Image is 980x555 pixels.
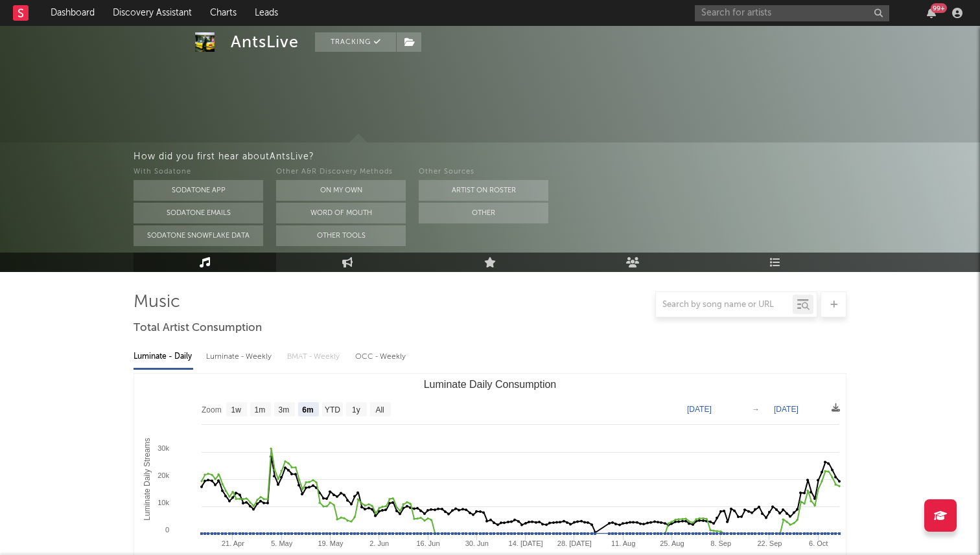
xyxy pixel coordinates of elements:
text: 28. [DATE] [557,539,592,547]
div: Other Sources [419,164,548,180]
button: Sodatone App [134,180,263,201]
text: All [375,405,384,414]
button: Word Of Mouth [276,203,406,223]
text: Luminate Daily Streams [143,438,152,520]
text: 20k [157,471,169,479]
div: Luminate - Weekly [206,346,274,368]
button: Other Tools [276,225,406,246]
text: 19. May [318,539,344,547]
button: Sodatone Emails [134,203,263,223]
button: Artist on Roster [419,180,548,201]
text: Zoom [202,405,222,414]
text: 16. Jun [416,539,439,547]
div: With Sodatone [134,164,263,180]
button: Other [419,203,548,223]
button: Tracking [315,32,396,52]
text: 3m [279,405,290,414]
button: Sodatone Snowflake Data [134,225,263,246]
span: Total Artist Consumption [134,321,262,336]
text: 6m [302,405,313,414]
div: 99 + [931,3,947,13]
text: 1m [255,405,266,414]
button: 99+ [927,8,936,18]
text: 30k [157,444,169,452]
text: 30. Jun [465,539,489,547]
text: 6. Oct [809,539,828,547]
div: AntsLive [231,32,299,52]
text: 1y [352,405,360,414]
text: 14. [DATE] [509,539,543,547]
div: OCC - Weekly [355,346,407,368]
text: 21. Apr [222,539,244,547]
button: On My Own [276,180,406,201]
div: Other A&R Discovery Methods [276,164,406,180]
div: Luminate - Daily [134,346,193,368]
input: Search by song name or URL [656,300,793,310]
text: [DATE] [774,405,799,414]
text: 5. May [271,539,293,547]
text: [DATE] [687,405,712,414]
div: How did you first hear about AntsLive ? [134,149,980,164]
text: 10k [157,499,169,506]
text: 8. Sep [710,539,731,547]
input: Search for artists [695,5,889,21]
text: Luminate Daily Consumption [424,379,557,390]
text: 1w [231,405,242,414]
text: 22. Sep [757,539,782,547]
text: YTD [325,405,340,414]
text: → [752,405,760,414]
text: 2. Jun [369,539,389,547]
text: 0 [165,526,169,534]
text: 11. Aug [611,539,635,547]
text: 25. Aug [660,539,684,547]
